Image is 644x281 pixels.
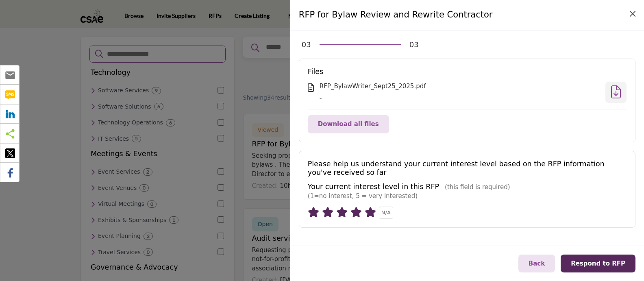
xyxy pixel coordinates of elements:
button: Respond to RFP [561,255,635,273]
div: 03 [302,39,311,50]
span: (this field is required) [445,183,510,191]
button: Download all files [308,115,389,133]
span: Respond to RFP [571,260,625,267]
button: Back [518,255,555,273]
div: 03 [409,39,419,50]
h4: RFP for Bylaw Review and Rewrite Contractor [299,9,493,22]
span: N/A [381,209,391,216]
span: Back [529,260,545,267]
h5: Your current interest level in this RFP [308,183,439,191]
h5: Files [308,68,627,76]
h5: Please help us understand your current interest level based on the RFP information you've receive... [308,160,627,177]
span: (1=no interest, 5 = very interested) [308,192,418,200]
span: Download all files [318,120,379,128]
div: RFP_BylawWriter_Sept25_2025.pdf [320,82,600,91]
button: Close [627,8,638,20]
span: - [320,94,322,102]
